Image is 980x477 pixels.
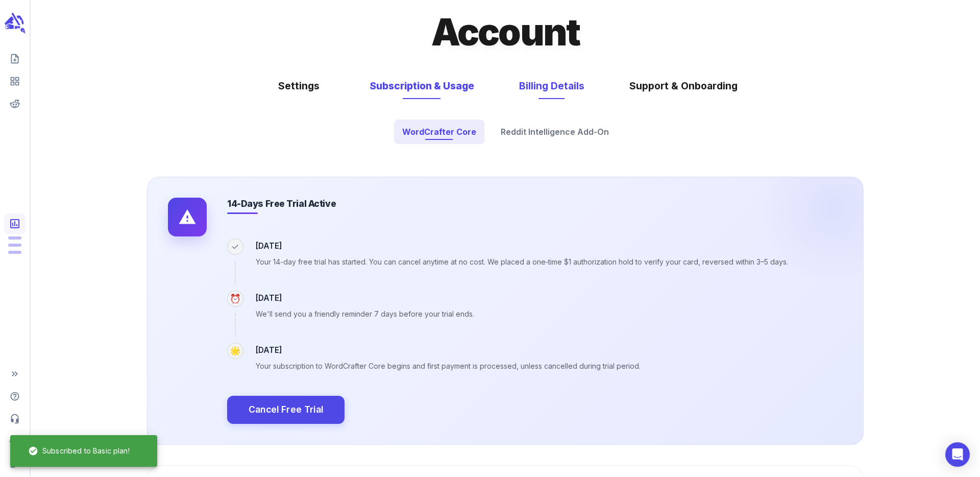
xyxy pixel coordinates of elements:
[4,213,26,234] span: View Subscription & Usage
[619,73,748,100] button: Support & Onboarding
[4,432,26,450] span: Adjust your account settings
[256,345,641,356] p: [DATE]
[493,120,617,144] button: Reddit Intelligence Add-On
[256,241,788,252] p: [DATE]
[394,120,484,144] button: WordCrafter Core
[4,455,26,473] span: Logout
[263,73,335,100] button: Settings
[945,442,970,467] div: Open Intercom Messenger
[509,73,595,100] button: Billing Details
[359,73,484,100] button: Subscription & Usage
[4,410,26,428] span: Contact Support
[227,238,243,255] div: ✓
[431,8,579,56] h1: Account
[4,50,26,68] span: Create new content
[20,438,137,464] div: Subscribed to Basic plan!
[8,251,21,254] span: Input Tokens: 0 of 960,000 monthly tokens used. These limits are based on the last model you used...
[227,198,336,210] h5: 14-Days Free Trial Active
[4,72,26,90] span: View your content dashboard
[256,293,474,304] p: [DATE]
[256,361,641,371] p: Your subscription to WordCrafter Core begins and first payment is processed, unless cancelled dur...
[4,365,26,383] span: Expand Sidebar
[227,396,345,424] a: Cancel Free Trial
[256,256,788,267] p: Your 14-day free trial has started. You can cancel anytime at no cost. We placed a one‑time $1 au...
[4,387,26,406] span: Help Center
[256,308,474,319] p: We'll send you a friendly reminder 7 days before your trial ends.
[8,236,21,240] span: Posts: 0 of 5 monthly posts used
[227,291,243,307] div: ⏰
[8,244,21,247] span: Output Tokens: 0 of 120,000 monthly tokens used. These limits are based on the last model you use...
[4,94,26,113] span: View your Reddit Intelligence add-on dashboard
[249,402,324,418] span: Cancel Free Trial
[227,343,243,359] div: 🌟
